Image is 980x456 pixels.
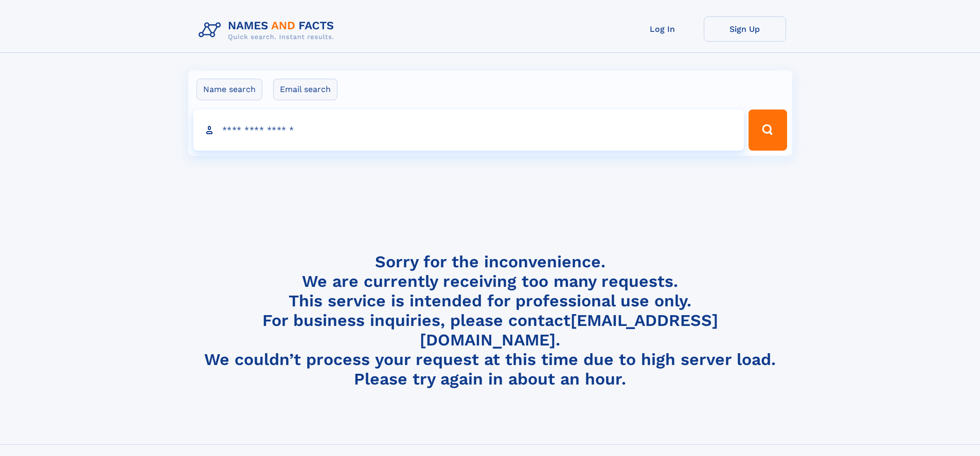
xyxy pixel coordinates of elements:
[621,16,704,42] a: Log In
[194,16,343,44] img: Logo Names and Facts
[749,110,787,151] button: Search Button
[194,252,786,389] h4: Sorry for the inconvenience. We are currently receiving too many requests. This service is intend...
[197,79,262,100] label: Name search
[273,79,337,100] label: Email search
[704,16,786,42] a: Sign Up
[193,110,744,151] input: search input
[420,311,718,350] a: [EMAIL_ADDRESS][DOMAIN_NAME]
